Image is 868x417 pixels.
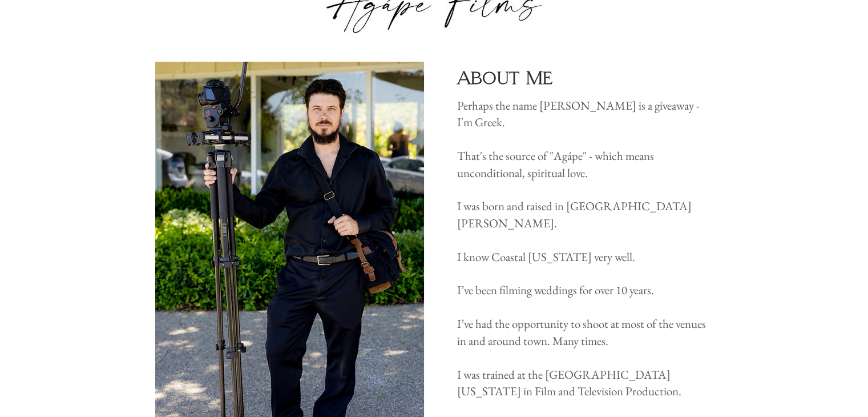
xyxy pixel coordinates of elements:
[457,198,692,230] span: I was born and raised in [GEOGRAPHIC_DATA][PERSON_NAME].
[457,282,654,298] span: I’ve been filming weddings for over 10 years.
[457,316,706,348] span: I’ve had the opportunity to shoot at most of the venues in and around town. Many times.
[457,249,635,264] span: I know Coastal [US_STATE] very well.
[457,367,681,399] span: I was trained at the [GEOGRAPHIC_DATA][US_STATE] in Film and Television Production.
[457,98,700,130] span: Perhaps the name [PERSON_NAME] is a giveaway - I'm Greek.
[457,148,654,180] span: That's the source of "Agápe" - which means unconditional, spiritual love.
[457,67,553,89] span: About Me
